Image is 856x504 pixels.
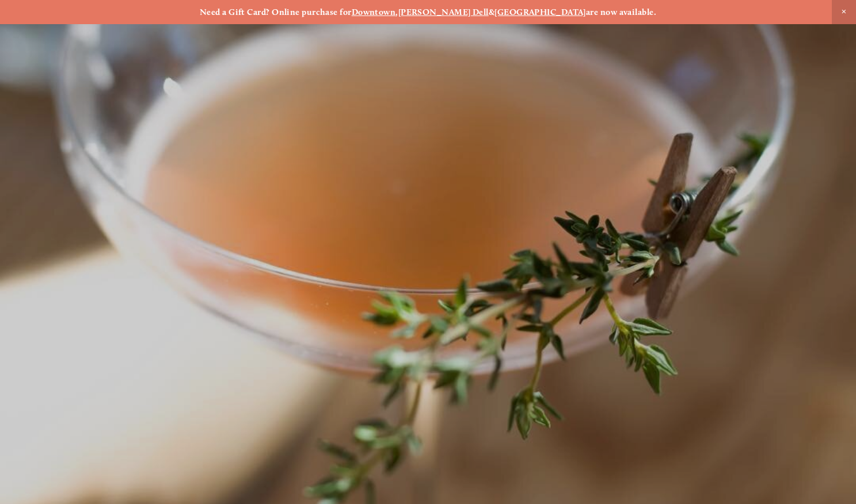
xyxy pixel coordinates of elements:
a: [PERSON_NAME] Dell [398,7,489,17]
strong: & [489,7,494,17]
strong: are now available. [586,7,656,17]
a: [GEOGRAPHIC_DATA] [494,7,586,17]
strong: Need a Gift Card? Online purchase for [200,7,352,17]
strong: , [395,7,398,17]
a: Downtown [352,7,396,17]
